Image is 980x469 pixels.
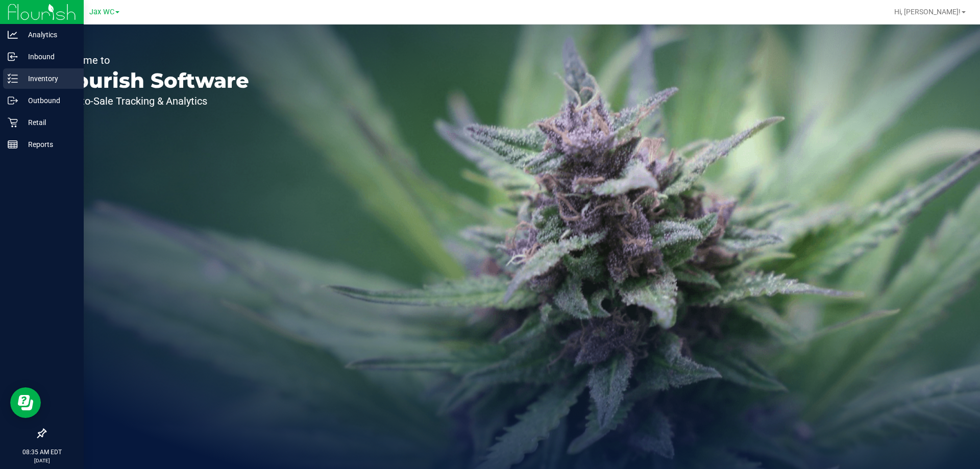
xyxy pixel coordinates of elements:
[18,116,79,129] p: Retail
[18,94,79,107] p: Outbound
[18,51,79,63] p: Inbound
[55,96,249,106] p: Seed-to-Sale Tracking & Analytics
[894,8,961,16] span: Hi, [PERSON_NAME]!
[8,73,18,84] inline-svg: Inventory
[18,138,79,151] p: Reports
[18,72,79,85] p: Inventory
[5,448,79,457] p: 08:35 AM EDT
[8,117,18,128] inline-svg: Retail
[89,8,114,16] span: Jax WC
[55,70,249,91] p: Flourish Software
[8,139,18,150] inline-svg: Reports
[10,387,41,418] iframe: Resource center
[18,29,79,41] p: Analytics
[8,95,18,106] inline-svg: Outbound
[55,55,249,65] p: Welcome to
[8,52,18,62] inline-svg: Inbound
[8,30,18,40] inline-svg: Analytics
[5,457,79,464] p: [DATE]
